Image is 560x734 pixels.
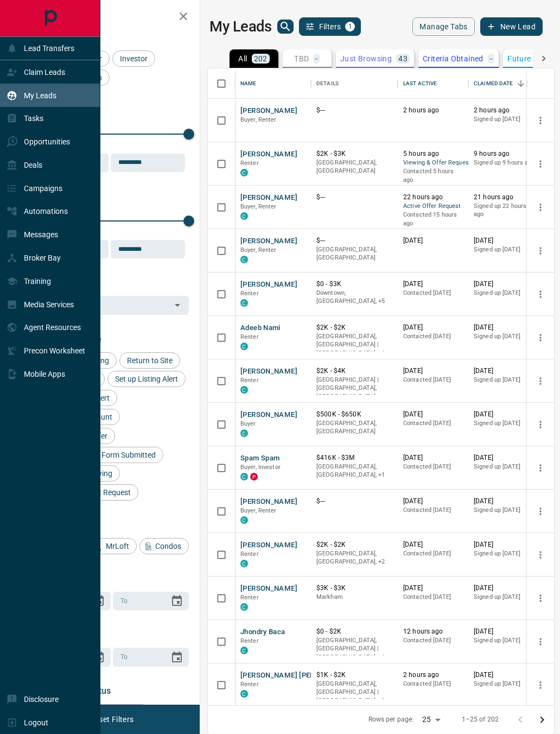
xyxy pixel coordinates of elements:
p: Signed up [DATE] [474,419,536,428]
p: $--- [316,236,392,245]
div: condos.ca [240,169,248,176]
span: Renter [240,333,259,340]
span: Renter [240,681,259,688]
p: Signed up [DATE] [474,680,536,688]
p: $2K - $2K [316,323,392,332]
span: Renter [240,290,259,297]
p: [DATE] [403,410,463,419]
p: $1K - $2K [316,670,392,680]
span: 1 [346,23,354,30]
span: Active Offer Request [403,202,463,211]
button: Sort [513,76,529,91]
p: [DATE] [474,236,536,245]
span: Buyer, Investor [240,464,281,471]
p: Rows per page: [368,715,414,724]
div: Name [240,68,257,99]
div: property.ca [250,473,258,480]
button: more [532,330,549,346]
p: TBD [294,55,309,62]
p: 12 hours ago [403,627,463,636]
button: [PERSON_NAME] [240,584,297,594]
div: 25 [418,712,444,727]
p: Signed up 9 hours ago [474,159,536,167]
p: 5 hours ago [403,149,463,159]
span: Buyer, Renter [240,507,277,514]
p: All [238,55,247,62]
p: Toronto [316,463,392,479]
button: more [532,547,549,563]
p: Signed up [DATE] [474,289,536,298]
button: New Lead [480,17,543,36]
button: more [532,373,549,389]
button: more [532,460,549,476]
p: $0 - $3K [316,280,392,289]
p: Contacted [DATE] [403,636,463,645]
button: more [532,634,549,650]
div: condos.ca [240,386,248,394]
p: [DATE] [403,366,463,376]
div: condos.ca [240,690,248,698]
p: [DATE] [474,366,536,376]
p: Toronto [316,680,392,705]
p: Signed up [DATE] [474,245,536,254]
p: [GEOGRAPHIC_DATA] | [GEOGRAPHIC_DATA], [GEOGRAPHIC_DATA] [316,376,392,401]
p: Midtown | Central, Toronto [316,549,392,566]
span: Renter [240,160,259,167]
p: Signed up 22 hours ago [474,202,536,219]
p: 1–25 of 202 [462,715,499,724]
p: Contacted [DATE] [403,332,463,341]
p: $2K - $4K [316,366,392,376]
p: Signed up [DATE] [474,332,536,341]
p: $416K - $3M [316,453,392,463]
div: condos.ca [240,256,248,263]
p: [GEOGRAPHIC_DATA], [GEOGRAPHIC_DATA] [316,419,392,436]
span: Set up Listing Alert [111,375,182,383]
p: Contacted 5 hours ago [403,167,463,184]
button: [PERSON_NAME] [240,410,297,420]
p: - [490,55,492,62]
p: [GEOGRAPHIC_DATA], [GEOGRAPHIC_DATA] [316,245,392,262]
div: condos.ca [240,603,248,611]
button: more [532,416,549,433]
p: Contacted [DATE] [403,593,463,602]
button: more [532,503,549,520]
p: $2K - $2K [316,540,392,549]
p: Contacted [DATE] [403,506,463,515]
p: [DATE] [403,584,463,593]
div: condos.ca [240,560,248,567]
p: [DATE] [403,236,463,245]
p: [DATE] [403,280,463,289]
p: Signed up [DATE] [474,636,536,645]
p: 22 hours ago [403,193,463,202]
div: Return to Site [119,352,180,369]
div: Claimed Date [474,68,513,99]
p: $0 - $2K [316,627,392,636]
button: Filters1 [299,17,361,36]
span: Renter [240,550,259,558]
p: Toronto [316,636,392,662]
button: Choose date [166,590,188,612]
button: Go to next page [531,709,553,731]
button: more [532,590,549,606]
p: Signed up [DATE] [474,549,536,558]
div: Condos [139,538,189,554]
div: Set up Listing Alert [107,371,186,387]
p: Markham [316,593,392,602]
p: [DATE] [474,410,536,419]
button: Reset Filters [82,710,141,729]
button: Adeeb Nami [240,323,281,333]
div: Name [235,68,311,99]
button: [PERSON_NAME] [240,280,297,290]
p: [DATE] [474,280,536,289]
button: [PERSON_NAME] [240,540,297,550]
button: search button [277,20,294,34]
p: Criteria Obtained [423,55,483,62]
div: Last Active [398,68,468,99]
div: condos.ca [240,516,248,524]
p: Contacted 15 hours ago [403,211,463,227]
div: MrLoft [90,538,137,554]
p: [DATE] [474,453,536,463]
button: more [532,112,549,129]
span: Renter [240,377,259,384]
span: Investor [116,54,151,63]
